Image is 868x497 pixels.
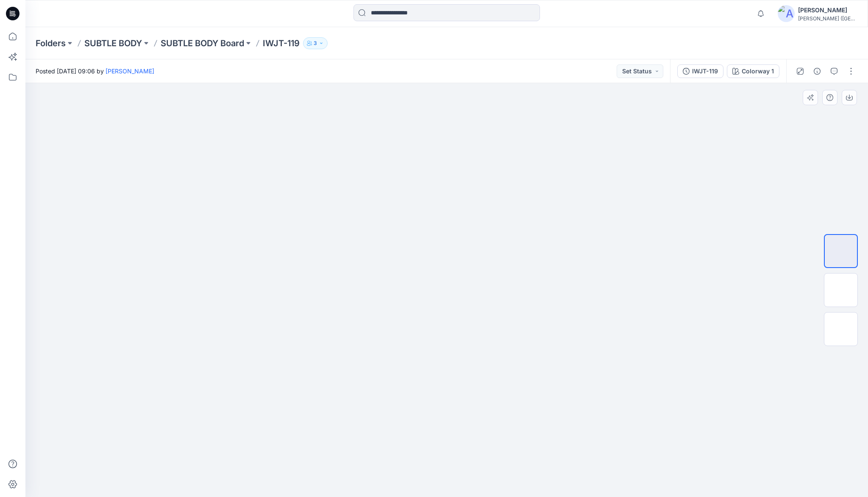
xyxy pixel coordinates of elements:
[824,316,857,343] img: IWJT-119_Default Colorway_3
[36,67,154,75] span: Posted [DATE] 09:06 by
[314,39,317,48] p: 3
[825,238,857,265] img: IWJT-119_Default Colorway_1
[677,64,723,78] button: IWJT-119
[778,5,795,22] img: avatar
[798,15,857,22] div: [PERSON_NAME] ([GEOGRAPHIC_DATA]) Exp...
[824,277,857,304] img: IWJT-119_Default Colorway_2
[161,37,244,49] a: SUBTLE BODY Board
[303,37,328,49] button: 3
[742,67,774,76] div: Colorway 1
[84,37,142,49] a: SUBTLE BODY
[810,64,824,78] button: Details
[263,37,300,49] p: IWJT-119
[727,64,779,78] button: Colorway 1
[692,67,718,76] div: IWJT-119
[106,67,154,75] a: [PERSON_NAME]
[798,5,857,15] div: [PERSON_NAME]
[36,37,66,49] a: Folders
